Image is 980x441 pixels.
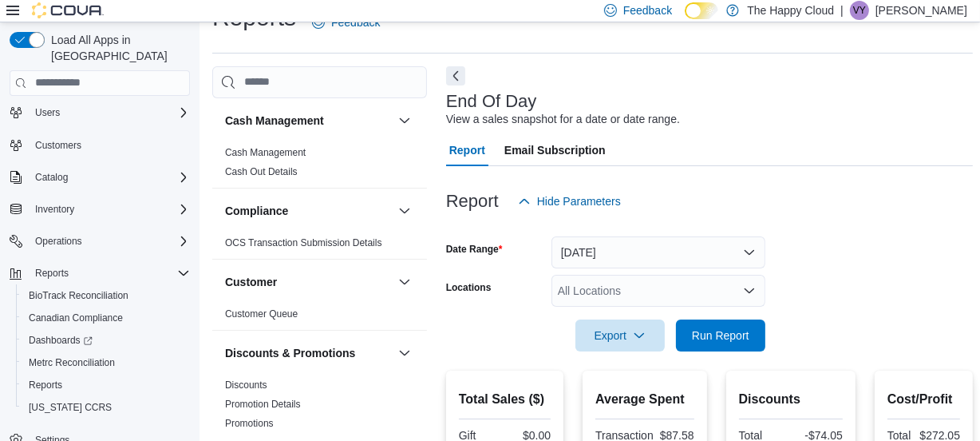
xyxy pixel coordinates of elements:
button: Export [575,320,665,352]
div: Compliance [212,233,427,259]
button: Customer [395,272,414,292]
span: Metrc Reconciliation [29,356,115,369]
span: Report [449,134,485,166]
span: Dark Mode [685,19,686,20]
a: Canadian Compliance [22,308,129,328]
button: Compliance [395,201,414,220]
span: Dashboards [29,334,93,347]
span: Metrc Reconciliation [22,353,190,372]
span: Export [585,320,655,352]
button: Catalog [29,168,74,187]
span: Reports [29,264,190,283]
span: Customer Queue [225,308,298,320]
a: Customer Queue [225,308,298,320]
button: Customers [3,133,196,157]
button: [US_STATE] CCRS [16,396,196,419]
a: Dashboards [16,329,196,352]
button: Hide Parameters [512,185,627,217]
button: Reports [16,374,196,396]
span: Washington CCRS [22,398,190,417]
div: Vivian Yattaw [850,1,869,20]
div: Cash Management [212,143,427,188]
a: Dashboards [22,331,99,350]
h3: Discounts & Promotions [225,345,355,361]
div: Discounts & Promotions [212,375,427,439]
span: Users [29,103,190,122]
span: Cash Management [225,146,306,159]
span: Dashboards [22,331,190,350]
span: Reports [29,379,62,391]
span: Users [35,106,60,119]
a: Reports [22,375,69,395]
button: Cash Management [395,111,414,130]
h3: Cash Management [225,113,324,129]
span: Run Report [692,328,749,344]
span: Cash Out Details [225,165,298,178]
button: Customer [225,274,392,290]
button: Cash Management [225,113,392,129]
a: Feedback [306,6,386,38]
button: Open list of options [743,284,756,297]
a: Customers [29,136,88,155]
button: Reports [29,264,75,283]
span: Operations [35,235,82,248]
button: BioTrack Reconciliation [16,284,196,307]
span: Discounts [225,379,267,391]
span: OCS Transaction Submission Details [225,236,382,249]
h3: Report [446,192,499,211]
p: The Happy Cloud [747,1,834,20]
a: Promotion Details [225,399,301,410]
span: Email Subscription [504,134,606,166]
h3: End Of Day [446,92,537,111]
label: Locations [446,281,492,294]
a: Promotions [225,418,274,429]
span: VY [853,1,866,20]
span: Operations [29,232,190,251]
a: OCS Transaction Submission Details [225,237,382,248]
h2: Total Sales ($) [459,390,551,409]
p: | [840,1,844,20]
span: Inventory [29,200,190,219]
a: Discounts [225,379,267,391]
span: Feedback [623,2,672,18]
span: Customers [29,135,190,155]
span: [US_STATE] CCRS [29,401,112,414]
button: Compliance [225,203,392,219]
img: Cova [32,2,104,18]
button: Discounts & Promotions [395,344,414,363]
span: BioTrack Reconciliation [29,289,128,302]
span: Catalog [35,171,68,184]
button: Reports [3,262,196,284]
span: Load All Apps in [GEOGRAPHIC_DATA] [45,32,190,64]
button: Users [3,101,196,124]
span: Catalog [29,168,190,187]
a: Cash Out Details [225,166,298,177]
a: [US_STATE] CCRS [22,398,118,417]
div: Customer [212,304,427,330]
button: Operations [29,232,89,251]
input: Dark Mode [685,2,718,19]
div: View a sales snapshot for a date or date range. [446,111,680,128]
button: Catalog [3,166,196,189]
span: Promotions [225,417,274,430]
span: Reports [22,375,190,395]
button: Inventory [3,198,196,220]
span: Customers [35,139,81,152]
span: Promotion Details [225,398,301,411]
button: Users [29,103,66,122]
button: [DATE] [551,236,765,268]
button: Operations [3,230,196,252]
h3: Compliance [225,203,288,219]
button: Canadian Compliance [16,307,196,329]
span: Canadian Compliance [29,312,123,324]
a: BioTrack Reconciliation [22,286,135,305]
span: Canadian Compliance [22,308,190,328]
h2: Discounts [739,390,843,409]
span: Reports [35,267,69,280]
button: Discounts & Promotions [225,345,392,361]
h3: Customer [225,274,277,290]
label: Date Range [446,243,503,256]
span: BioTrack Reconciliation [22,286,190,305]
p: [PERSON_NAME] [875,1,967,20]
button: Run Report [676,320,765,352]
